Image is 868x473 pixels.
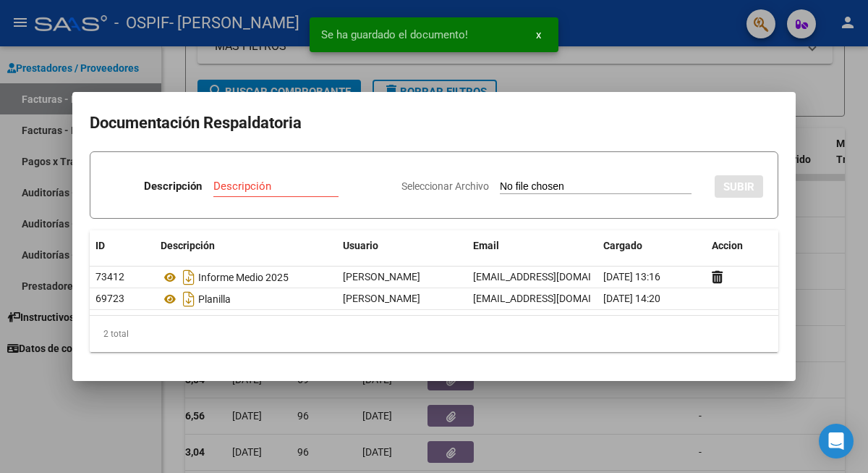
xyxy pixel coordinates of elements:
div: Planilla [161,288,331,311]
i: Descargar documento [179,266,198,289]
div: Informe Medio 2025 [161,266,331,289]
datatable-header-cell: ID [90,230,155,261]
span: Seleccionar Archivo [401,180,489,192]
datatable-header-cell: Descripción [155,230,337,261]
p: Descripción [144,178,202,195]
span: Accion [712,240,743,251]
span: x [536,28,541,41]
span: 69723 [95,293,124,304]
span: [EMAIL_ADDRESS][DOMAIN_NAME] [473,271,634,282]
span: [EMAIL_ADDRESS][DOMAIN_NAME] [473,293,634,304]
datatable-header-cell: Cargado [597,230,706,261]
span: SUBIR [723,180,754,193]
span: ID [95,240,105,251]
span: [DATE] 13:16 [603,271,660,282]
button: x [524,22,553,48]
span: Cargado [603,240,642,251]
span: [PERSON_NAME] [343,293,420,304]
span: Email [473,240,499,251]
span: Descripción [161,240,215,251]
div: Open Intercom Messenger [819,424,854,459]
datatable-header-cell: Accion [706,230,778,261]
h2: Documentación Respaldatoria [90,109,778,137]
button: SUBIR [715,175,763,198]
datatable-header-cell: Usuario [337,230,467,261]
i: Descargar documento [179,288,198,311]
span: [DATE] 14:20 [603,293,660,304]
span: Se ha guardado el documento! [321,28,468,42]
datatable-header-cell: Email [467,230,597,261]
span: Usuario [343,240,378,251]
div: 2 total [90,316,778,352]
span: [PERSON_NAME] [343,271,420,282]
span: 73412 [95,271,124,282]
